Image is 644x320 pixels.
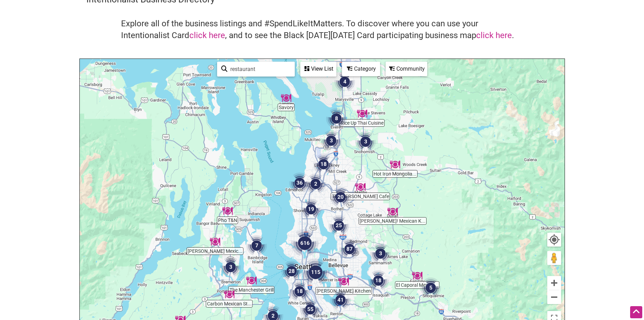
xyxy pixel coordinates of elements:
[321,130,342,151] div: 3
[289,281,310,302] div: 18
[220,257,241,277] div: 3
[334,71,355,92] div: 4
[281,93,291,103] div: Savory
[630,306,642,318] div: Scroll Back to Top
[386,62,427,75] div: Community
[368,270,389,291] div: 18
[313,154,334,175] div: 18
[343,62,379,75] div: Category
[305,174,326,194] div: 2
[301,62,336,75] div: View List
[547,276,561,290] button: Zoom in
[281,261,302,282] div: 28
[547,251,561,265] button: Drag Pegman onto the map to open Street View
[328,215,349,236] div: 25
[300,299,321,320] div: 55
[222,206,233,216] div: Pho T&N
[291,229,319,257] div: 616
[386,62,427,76] div: Filter by Community
[121,18,523,41] h4: Explore all of the business listings and #SpendLikeItMatters. To discover where you can use your ...
[338,276,349,287] div: Terry's Kitchen
[476,30,512,40] a: click here
[387,206,398,217] div: Amonos! Mexican Kitchen
[420,277,441,298] div: 5
[390,159,400,170] div: Hot Iron Mongolian Grill
[342,62,380,76] div: Filter by category
[189,30,225,40] a: click here
[326,108,347,129] div: 8
[547,290,561,304] button: Zoom out
[357,108,367,119] div: Rice Up Thai Cuisine
[330,187,351,207] div: 20
[412,270,422,281] div: El Caporal Mexican Restaurant
[370,243,391,264] div: 3
[355,131,376,152] div: 3
[224,289,234,300] div: Carbon Mexican Steakhouse
[301,199,321,220] div: 19
[210,237,220,247] div: Moctezuma's Mexican Restaurant & Tequila Bar
[547,233,561,247] button: Your Location
[330,290,351,310] div: 41
[217,62,295,77] div: Type to search and filter
[289,172,310,193] div: 36
[246,275,257,286] div: The Manchester Grill
[246,235,267,256] div: 7
[227,62,291,76] input: Type to find and filter...
[300,62,336,77] div: See a list of the visible businesses
[302,258,329,286] div: 115
[355,182,366,192] div: The Maltby Cafe
[339,239,360,259] div: 87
